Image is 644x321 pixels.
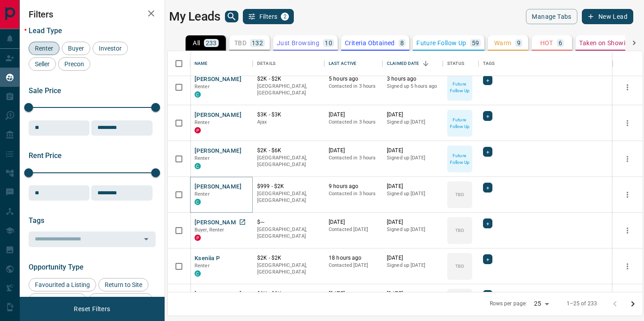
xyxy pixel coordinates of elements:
span: Favourited a Listing [32,281,93,288]
p: 8 [400,40,404,46]
div: Precon [58,57,90,71]
div: condos.ca [195,91,201,98]
h1: My Leads [169,9,220,24]
span: Investor [96,45,125,52]
div: + [483,111,492,121]
span: Tags [29,216,44,225]
p: Signed up 5 hours ago [387,83,438,90]
p: TBD [455,227,464,234]
span: Renter [195,155,210,161]
span: + [486,255,489,264]
span: Sale Price [29,86,61,95]
button: Filters2 [243,9,294,24]
p: 9 hours ago [329,183,378,190]
div: Tags [483,51,495,76]
p: Future Follow Up [448,152,471,166]
button: [PERSON_NAME] [195,75,241,84]
p: [DATE] [387,254,438,262]
span: + [486,183,489,192]
p: Signed up [DATE] [387,119,438,126]
div: Last Active [324,51,382,76]
div: Name [195,51,208,76]
p: Contacted in 3 hours [329,154,378,162]
button: Go to next page [624,295,642,313]
button: [PERSON_NAME] [195,147,241,155]
button: more [621,152,634,166]
button: Kseniia P [195,254,220,263]
p: Criteria Obtained [345,40,395,46]
p: Signed up [DATE] [387,190,438,197]
p: Warm [494,40,512,46]
div: Viewed a Listing [29,293,86,307]
button: Reset Filters [68,301,116,317]
span: Return to Site [102,281,145,288]
p: Signed up [DATE] [387,262,438,269]
div: Set up Listing Alert [89,293,153,307]
p: TBD [234,40,246,46]
div: Tags [479,51,613,76]
p: [DATE] [387,111,438,119]
p: $2K - $2K [257,75,320,83]
p: Contacted in 3 hours [329,83,378,90]
p: [DATE] [329,290,378,298]
p: $--- [257,218,320,226]
button: Manage Tabs [526,9,577,24]
div: Status [447,51,464,76]
p: [GEOGRAPHIC_DATA], [GEOGRAPHIC_DATA] [257,262,320,276]
span: Set up Listing Alert [92,296,150,304]
p: 10 [325,40,332,46]
button: [PERSON_NAME] [195,183,241,191]
p: $2K - $2K [257,254,320,262]
div: Buyer [62,42,90,55]
button: more [621,260,634,273]
div: Claimed Date [382,51,443,76]
div: + [483,183,492,193]
span: Rent Price [29,151,62,160]
p: Contacted in 3 hours [329,190,378,197]
div: Investor [93,42,128,55]
button: [PERSON_NAME] [195,218,241,227]
span: 2 [282,13,288,20]
p: 59 [472,40,479,46]
p: HOT [540,40,553,46]
p: Signed up [DATE] [387,226,438,233]
div: Last Active [329,51,356,76]
div: Status [443,51,479,76]
button: Sort [419,57,432,70]
p: TBD [455,263,464,270]
p: 132 [252,40,263,46]
span: + [486,76,489,85]
span: + [486,219,489,228]
span: Lead Type [29,26,62,35]
p: [DATE] [387,147,438,154]
p: Contacted [DATE] [329,226,378,233]
div: 25 [530,297,552,310]
div: property.ca [195,235,201,241]
p: $2K - $6K [257,147,320,154]
span: Renter [195,263,210,269]
button: New Lead [582,9,633,24]
p: Contacted in 3 hours [329,119,378,126]
div: condos.ca [195,199,201,205]
span: Precon [61,60,87,68]
span: Buyer, Renter [195,227,225,233]
p: Just Browsing [277,40,319,46]
span: Opportunity Type [29,263,84,271]
div: Claimed Date [387,51,419,76]
p: [GEOGRAPHIC_DATA], [GEOGRAPHIC_DATA] [257,190,320,204]
p: [GEOGRAPHIC_DATA], [GEOGRAPHIC_DATA] [257,83,320,97]
p: [GEOGRAPHIC_DATA], [GEOGRAPHIC_DATA] [257,226,320,240]
button: search button [225,11,238,22]
div: + [483,218,492,228]
p: 18 hours ago [329,254,378,262]
p: [DATE] [329,218,378,226]
button: more [621,188,634,201]
div: Return to Site [98,278,148,291]
button: more [621,81,634,94]
p: Signed up [DATE] [387,154,438,162]
div: Details [257,51,275,76]
div: + [483,75,492,85]
button: more [621,224,634,237]
button: Open [140,233,153,245]
p: Future Follow Up [448,81,471,94]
